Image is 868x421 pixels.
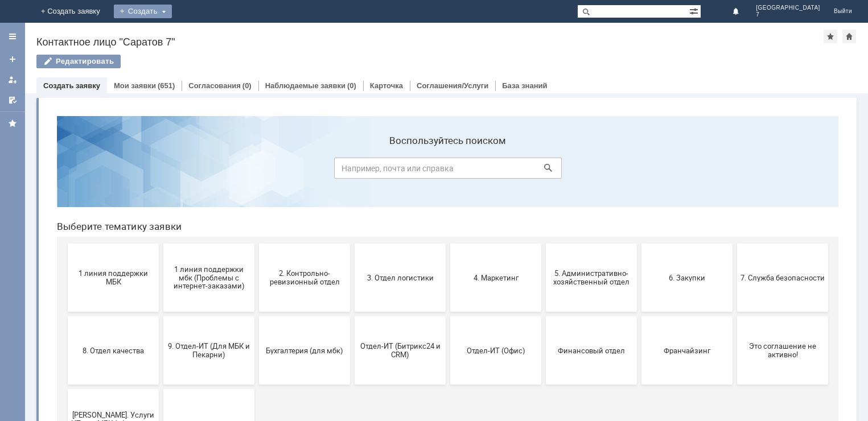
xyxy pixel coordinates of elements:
span: Отдел-ИТ (Битрикс24 и CRM) [310,235,394,252]
button: Это соглашение не активно! [689,209,780,278]
button: [PERSON_NAME]. Услуги ИТ для МБК (оформляет L1) [20,282,111,350]
button: 6. Закупки [594,137,685,205]
span: [PERSON_NAME]. Услуги ИТ для МБК (оформляет L1) [23,303,108,329]
button: Отдел-ИТ (Битрикс24 и CRM) [307,209,398,278]
header: Выберите тематику заявки [9,114,791,125]
div: Добавить в избранное [824,30,837,43]
div: Создать [114,5,172,18]
a: Создать заявку [43,81,100,90]
div: Контактное лицо "Саратов 7" [36,36,824,48]
span: 1 линия поддержки МБК [23,162,108,179]
div: (0) [242,81,252,90]
span: 1 линия поддержки мбк (Проблемы с интернет-заказами) [119,158,203,183]
button: 1 линия поддержки МБК [20,137,111,205]
button: 5. Административно-хозяйственный отдел [498,137,589,205]
span: 3. Отдел логистики [310,166,394,175]
button: Отдел-ИТ (Офис) [402,209,493,278]
input: Например, почта или справка [286,51,514,72]
div: (651) [158,81,175,90]
button: 2. Контрольно-ревизионный отдел [211,137,302,205]
a: Мои заявки [3,71,22,89]
button: Финансовый отдел [498,209,589,278]
span: 2. Контрольно-ревизионный отдел [215,162,299,179]
div: (0) [347,81,356,90]
span: 4. Маркетинг [406,166,490,175]
span: 7. Служба безопасности [693,166,777,175]
span: Франчайзинг [597,239,681,247]
button: 9. Отдел-ИТ (Для МБК и Пекарни) [116,209,207,278]
button: 8. Отдел качества [20,209,111,278]
span: 7 [756,11,820,18]
button: Франчайзинг [594,209,685,278]
span: Бухгалтерия (для мбк) [215,239,299,247]
a: Мои заявки [114,81,156,90]
a: Соглашения/Услуги [417,81,488,90]
span: 5. Административно-хозяйственный отдел [501,162,586,179]
button: 7. Служба безопасности [689,137,780,205]
span: [GEOGRAPHIC_DATA] [756,5,820,11]
button: 3. Отдел логистики [307,137,398,205]
a: Создать заявку [3,50,22,68]
a: Согласования [188,81,241,90]
a: Наблюдаемые заявки [265,81,345,90]
label: Воспользуйтесь поиском [286,28,514,39]
span: 6. Закупки [597,166,681,175]
a: Мои согласования [3,91,22,109]
div: Сделать домашней страницей [842,30,856,43]
button: 1 линия поддержки мбк (Проблемы с интернет-заказами) [116,137,207,205]
a: База знаний [502,81,547,90]
span: Это соглашение не активно! [693,235,777,252]
button: не актуален [116,282,207,350]
span: Отдел-ИТ (Офис) [406,239,490,247]
span: Расширенный поиск [689,5,701,16]
a: Карточка [370,81,403,90]
span: Финансовый отдел [501,239,586,247]
span: 9. Отдел-ИТ (Для МБК и Пекарни) [119,235,203,252]
button: 4. Маркетинг [402,137,493,205]
span: не актуален [119,312,203,320]
button: Бухгалтерия (для мбк) [211,209,302,278]
span: 8. Отдел качества [23,239,108,247]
